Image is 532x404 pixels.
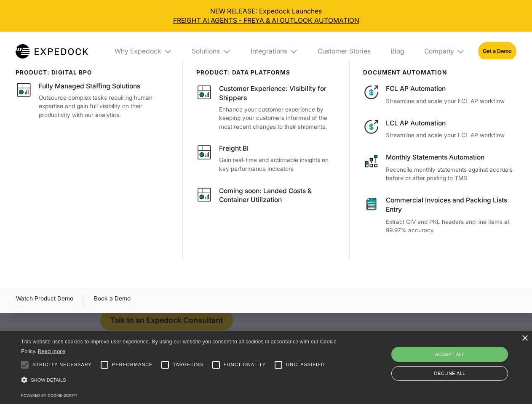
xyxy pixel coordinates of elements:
div: Solutions [192,47,220,56]
p: Gain real-time and actionable insights on key performance indicators [219,156,336,173]
div: LCL AP Automation [386,119,516,128]
div: document automation [363,69,516,76]
span: Functionality [224,361,266,368]
a: Commercial Invoices and Packing Lists EntryExtract CIV and PKL headers and line items at 99.97% a... [363,196,516,235]
div: NEW RELEASE: Expedock Launches [7,7,526,25]
div: Solutions [185,32,238,71]
div: Integrations [251,47,287,56]
span: Performance [112,361,153,368]
span: Unclassified [286,361,325,368]
p: Outsource complex tasks requiring human expertise and gain full visibility on their productivity ... [39,93,169,120]
div: Show details [21,375,340,386]
div: Watch Product Demo [16,294,73,307]
a: Freight BIGain real-time and actionable insights on key performance indicators [196,144,337,173]
div: FCL AP Automation [386,84,516,93]
p: Enhance your customer experience by keeping your customers informed of the most recent changes to... [219,105,336,131]
p: Extract CIV and PKL headers and line items at 99.97% accuracy [386,218,516,235]
a: Get a Demo [478,42,516,61]
a: Monthly Statements AutomationReconcile monthly statements against accruals before or after postin... [363,153,516,183]
a: Read more [38,348,65,354]
a: open lightbox [16,294,73,307]
div: Freight BI [219,144,249,153]
div: Company [424,47,454,56]
div: Coming soon: Landed Costs & Container Utilization [219,186,336,205]
div: Why Expedock [108,32,179,71]
div: product: digital bpo [16,69,169,76]
p: Streamline and scale your LCL AP workflow [386,131,516,140]
span: Targeting [173,361,203,368]
span: Strictly necessary [32,361,92,368]
a: Book a Demo [94,294,131,307]
div: Customer Experience: Visibility for Shippers [219,84,336,103]
a: Coming soon: Landed Costs & Container Utilization [196,186,337,207]
p: Reconcile monthly statements against accruals before or after posting to TMS [386,165,516,183]
a: LCL AP AutomationStreamline and scale your LCL AP workflow [363,119,516,140]
p: Streamline and scale your FCL AP workflow [386,97,516,106]
div: Why Expedock [115,47,161,56]
a: Blog [384,32,411,71]
a: Customer Experience: Visibility for ShippersEnhance your customer experience by keeping your cust... [196,84,337,131]
div: Company [417,32,471,71]
a: Customer Stories [311,32,377,71]
div: PRODUCT: data platforms [196,69,337,76]
div: Commercial Invoices and Packing Lists Entry [386,196,516,214]
a: Powered by cookie-script [21,393,78,398]
div: Fully Managed Staffing Solutions [39,82,140,91]
a: Fully Managed Staffing SolutionsOutsource complex tasks requiring human expertise and gain full v... [16,82,169,119]
div: Monthly Statements Automation [386,153,516,162]
span: Show details [31,377,66,383]
iframe: Chat Widget [392,313,532,404]
div: Integrations [244,32,305,71]
span: This website uses cookies to improve user experience. By using our website you consent to all coo... [21,339,337,354]
a: FCL AP AutomationStreamline and scale your FCL AP workflow [363,84,516,105]
a: FREIGHT AI AGENTS - FREYA & AI OUTLOOK AUTOMATION [7,16,526,25]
